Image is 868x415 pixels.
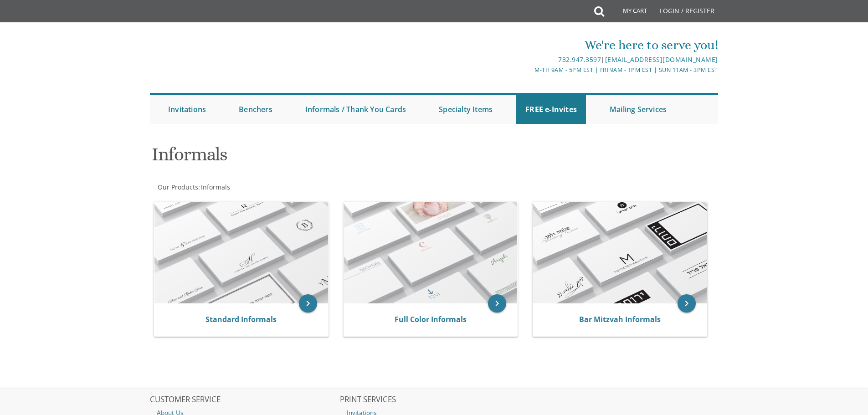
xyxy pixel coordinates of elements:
[150,395,339,405] h2: CUSTOMER SERVICE
[603,1,653,24] a: My Cart
[430,95,502,124] a: Specialty Items
[154,202,328,303] img: Standard Informals
[533,202,707,303] img: Bar Mitzvah Informals
[157,183,198,191] a: Our Products
[340,395,529,405] h2: PRINT SERVICES
[340,54,718,65] div: |
[200,183,230,191] a: Informals
[579,314,661,324] a: Bar Mitzvah Informals
[605,55,718,64] a: [EMAIL_ADDRESS][DOMAIN_NAME]
[678,294,696,313] a: keyboard_arrow_right
[299,294,317,313] a: keyboard_arrow_right
[159,95,215,124] a: Invitations
[340,65,718,75] div: M-Th 9am - 5pm EST | Fri 9am - 1pm EST | Sun 11am - 3pm EST
[150,183,434,192] div: :
[340,36,718,54] div: We're here to serve you!
[152,144,524,171] h1: Informals
[558,55,601,64] a: 732.947.3597
[230,95,282,124] a: Benchers
[601,95,676,124] a: Mailing Services
[344,202,518,303] img: Full Color Informals
[516,95,586,124] a: FREE e-Invites
[201,183,230,191] span: Informals
[395,314,467,324] a: Full Color Informals
[488,294,506,313] a: keyboard_arrow_right
[205,314,277,324] a: Standard Informals
[296,95,415,124] a: Informals / Thank You Cards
